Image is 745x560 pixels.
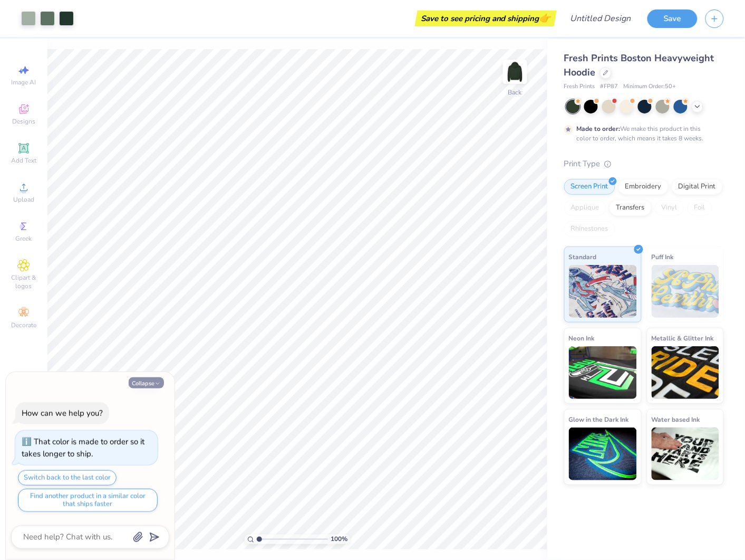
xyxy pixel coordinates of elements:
[618,179,669,195] div: Embroidery
[672,179,723,195] div: Digital Print
[655,200,684,216] div: Vinyl
[577,125,621,133] strong: Made to order:
[601,82,618,91] span: # FP87
[12,78,36,87] span: Image AI
[12,117,35,126] span: Designs
[564,158,724,170] div: Print Type
[652,265,720,318] img: Puff Ink
[5,273,42,290] span: Clipart & logos
[569,251,597,262] span: Standard
[18,489,158,512] button: Find another product in a similar color that ships faster
[564,179,615,195] div: Screen Print
[569,414,629,425] span: Glow in the Dark Ink
[569,346,637,399] img: Neon Ink
[562,8,640,29] input: Untitled Design
[652,333,714,344] span: Metallic & Glitter Ink
[22,408,103,419] div: How can we help you?
[569,265,637,318] img: Standard
[539,12,551,24] span: 👉
[564,221,615,237] div: Rhinestones
[129,377,164,388] button: Collapse
[652,251,674,262] span: Puff Ink
[564,82,595,91] span: Fresh Prints
[16,234,32,243] span: Greek
[564,52,714,79] span: Fresh Prints Boston Heavyweight Hoodie
[508,88,522,97] div: Back
[569,333,595,344] span: Neon Ink
[331,535,347,544] span: 100 %
[688,200,712,216] div: Foil
[652,346,720,399] img: Metallic & Glitter Ink
[624,82,676,91] span: Minimum Order: 50 +
[18,470,117,486] button: Switch back to the last color
[652,414,700,425] span: Water based Ink
[505,61,526,82] img: Back
[569,428,637,480] img: Glow in the Dark Ink
[647,10,698,28] button: Save
[652,428,720,480] img: Water based Ink
[11,156,36,165] span: Add Text
[11,321,36,329] span: Decorate
[13,195,34,204] span: Upload
[418,11,554,26] div: Save to see pricing and shipping
[564,200,606,216] div: Applique
[609,200,652,216] div: Transfers
[22,436,144,459] div: That color is made to order so it takes longer to ship.
[577,124,707,143] div: We make this product in this color to order, which means it takes 8 weeks.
